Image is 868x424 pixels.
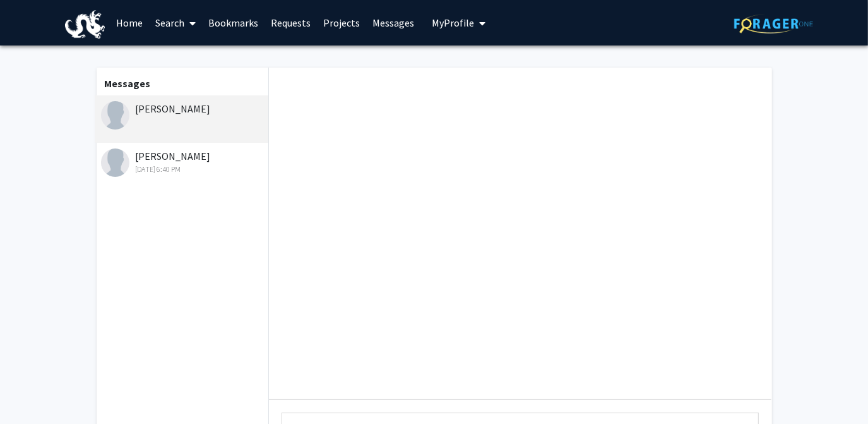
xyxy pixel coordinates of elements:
[65,10,105,39] img: Drexel University Logo
[101,148,129,177] img: Anup Das
[101,164,266,175] div: [DATE] 6:40 PM
[101,101,129,130] img: Kapil Dandekar
[432,16,474,29] span: My Profile
[9,367,54,415] iframe: Chat
[317,1,366,45] a: Projects
[265,1,317,45] a: Requests
[734,14,813,33] img: ForagerOne Logo
[101,101,266,116] div: [PERSON_NAME]
[149,1,202,45] a: Search
[105,77,151,90] b: Messages
[110,1,149,45] a: Home
[366,1,420,45] a: Messages
[101,148,266,175] div: [PERSON_NAME]
[202,1,265,45] a: Bookmarks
